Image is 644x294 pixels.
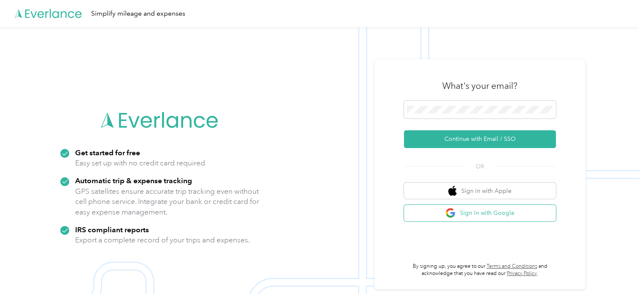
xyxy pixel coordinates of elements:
[448,186,457,196] img: apple logo
[75,176,192,185] strong: Automatic trip & expense tracking
[75,148,140,157] strong: Get started for free
[404,183,556,199] button: apple logoSign in with Apple
[75,158,205,168] p: Easy set up with no credit card required
[404,263,556,278] p: By signing up, you agree to our and acknowledge that you have read our .
[75,225,149,234] strong: IRS compliant reports
[404,130,556,148] button: Continue with Email / SSO
[507,270,537,277] a: Privacy Policy
[404,205,556,221] button: google logoSign in with Google
[445,208,456,218] img: google logo
[91,8,185,19] div: Simplify mileage and expenses
[75,186,260,217] p: GPS satellites ensure accurate trip tracking even without cell phone service. Integrate your bank...
[465,162,495,171] span: OR
[75,235,250,245] p: Export a complete record of your trips and expenses.
[487,263,537,269] a: Terms and Conditions
[442,80,517,92] h3: What's your email?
